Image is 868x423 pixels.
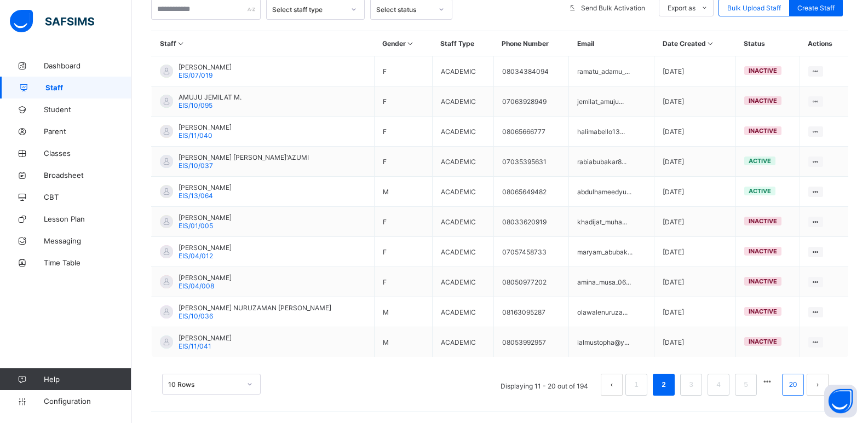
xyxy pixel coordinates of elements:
span: Send Bulk Activation [581,4,645,12]
li: 下一页 [807,374,829,396]
td: 08065649482 [493,177,568,207]
td: [DATE] [654,117,736,147]
span: [PERSON_NAME] [179,274,232,282]
li: 4 [708,374,729,396]
span: [PERSON_NAME] [179,244,232,252]
a: 4 [713,378,723,392]
i: Sort in Ascending Order [176,39,186,48]
li: 5 [735,374,757,396]
i: Sort in Ascending Order [406,39,415,48]
span: inactive [749,338,777,345]
a: 2 [658,378,669,392]
span: Broadsheet [44,171,131,179]
td: [DATE] [654,177,736,207]
td: rabiabubakar8... [569,147,654,177]
i: Sort in Ascending Order [706,39,715,48]
th: Email [569,31,654,56]
span: AMUJU JEMILAT M. [179,93,242,101]
span: Staff [45,83,131,92]
span: Lesson Plan [44,215,131,223]
td: 08163095287 [493,297,568,327]
td: abdulhameedyu... [569,177,654,207]
span: inactive [749,127,777,135]
span: inactive [749,247,777,255]
span: Help [44,375,131,384]
td: amina_musa_06... [569,267,654,297]
td: F [374,117,432,147]
span: inactive [749,308,777,315]
td: 08053992957 [493,327,568,357]
span: EIS/10/095 [179,101,212,109]
span: [PERSON_NAME] [179,63,232,71]
span: active [749,187,771,195]
td: 08034384094 [493,56,568,86]
td: ACADEMIC [432,117,493,147]
span: [PERSON_NAME] [179,334,232,342]
div: Select status [376,5,432,14]
td: 08050977202 [493,267,568,297]
td: [DATE] [654,56,736,86]
td: khadijat_muha... [569,207,654,237]
span: [PERSON_NAME] [PERSON_NAME]'AZUMI [179,153,309,161]
span: Classes [44,149,131,158]
li: 1 [625,374,647,396]
div: 10 Rows [168,380,240,389]
span: inactive [749,217,777,225]
td: F [374,267,432,297]
span: Messaging [44,236,131,245]
a: 1 [631,378,641,392]
td: F [374,207,432,237]
span: active [749,157,771,165]
th: Gender [374,31,432,56]
th: Phone Number [493,31,568,56]
span: inactive [749,67,777,74]
span: Bulk Upload Staff [727,4,781,12]
td: ACADEMIC [432,177,493,207]
span: EIS/04/012 [179,252,213,260]
a: 3 [686,378,696,392]
span: inactive [749,97,777,105]
td: halimabello13... [569,117,654,147]
button: prev page [601,374,623,396]
span: Dashboard [44,61,131,70]
span: EIS/10/037 [179,161,213,170]
td: F [374,147,432,177]
span: Student [44,105,131,114]
a: 20 [786,378,800,392]
span: [PERSON_NAME] [179,183,232,192]
td: ialmustopha@y... [569,327,654,357]
span: Configuration [44,397,131,405]
span: EIS/13/064 [179,192,213,200]
td: 08065666777 [493,117,568,147]
td: jemilat_amuju... [569,86,654,117]
button: next page [807,374,829,396]
td: F [374,86,432,117]
span: [PERSON_NAME] NURUZAMAN [PERSON_NAME] [179,304,331,312]
li: 上一页 [601,374,623,396]
img: safsims [10,10,94,33]
td: [DATE] [654,147,736,177]
div: Select staff type [272,5,344,14]
td: [DATE] [654,327,736,357]
td: [DATE] [654,207,736,237]
td: ACADEMIC [432,327,493,357]
td: ACADEMIC [432,86,493,117]
td: ACADEMIC [432,237,493,267]
a: 5 [740,378,751,392]
td: 08033620919 [493,207,568,237]
li: Displaying 11 - 20 out of 194 [492,374,596,396]
td: F [374,56,432,86]
td: 07063928949 [493,86,568,117]
span: CBT [44,193,131,201]
span: EIS/07/019 [179,71,212,79]
td: [DATE] [654,237,736,267]
td: ramatu_adamu_... [569,56,654,86]
span: EIS/04/008 [179,282,214,290]
span: Export as [668,4,695,12]
td: M [374,327,432,357]
span: EIS/11/041 [179,342,211,350]
li: 2 [653,374,675,396]
td: olawalenuruza... [569,297,654,327]
span: EIS/10/036 [179,312,213,320]
span: Time Table [44,258,131,267]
